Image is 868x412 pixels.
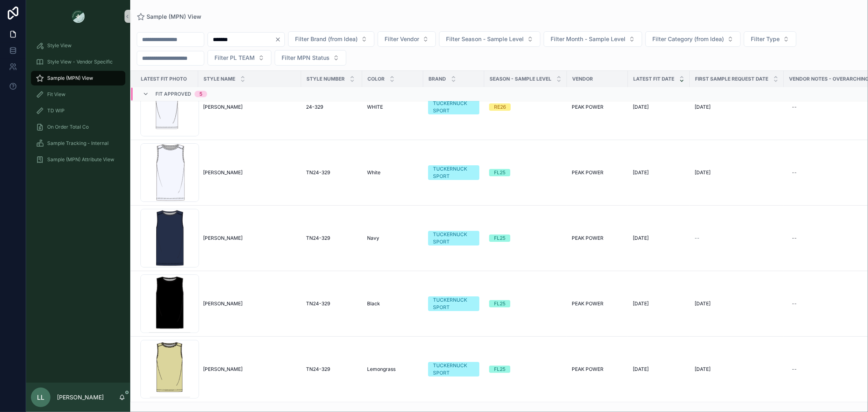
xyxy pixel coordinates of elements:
[433,100,474,114] div: TUCKERNUCK SPORT
[306,104,323,110] span: 24-329
[367,300,418,307] a: Black
[203,235,243,241] span: [PERSON_NAME]
[433,165,474,180] div: TUCKERNUCK SPORT
[31,103,125,118] a: TD WIP
[306,235,330,241] span: TN24-329
[47,59,113,65] span: Style View - Vendor Specific
[306,235,357,241] a: TN24-329
[792,169,797,176] div: --
[367,169,418,176] a: White
[633,104,649,110] span: [DATE]
[37,392,44,402] span: LL
[47,156,114,163] span: Sample (MPN) Attribute View
[141,76,187,82] span: Latest Fit Photo
[295,35,358,43] span: Filter Brand (from Idea)
[47,140,109,147] span: Sample Tracking - Internal
[378,31,436,47] button: Select Button
[572,104,603,110] span: PEAK POWER
[306,300,357,307] a: TN24-329
[367,76,385,82] span: Color
[428,362,479,377] a: TUCKERNUCK SPORT
[203,104,243,110] span: [PERSON_NAME]
[275,50,346,66] button: Select Button
[695,76,768,82] span: FIRST SAMPLE REQUEST DATE
[203,104,296,110] a: [PERSON_NAME]
[367,104,418,110] a: WHITE
[31,87,125,102] a: Fit View
[306,169,357,176] a: TN24-329
[633,104,685,110] a: [DATE]
[433,296,474,311] div: TUCKERNUCK SPORT
[572,300,603,307] span: PEAK POWER
[572,169,603,176] span: PEAK POWER
[31,38,125,53] a: Style View
[155,91,191,97] span: Fit Approved
[367,169,380,176] span: White
[72,10,85,23] img: App logo
[439,31,540,47] button: Select Button
[47,42,72,49] span: Style View
[551,35,625,43] span: Filter Month - Sample Level
[572,366,623,373] a: PEAK POWER
[494,366,505,373] div: FL25
[306,300,330,307] span: TN24-329
[633,366,649,373] span: [DATE]
[57,393,104,401] p: [PERSON_NAME]
[572,366,603,373] span: PEAK POWER
[645,31,741,47] button: Select Button
[544,31,642,47] button: Select Button
[306,169,330,176] span: TN24-329
[695,300,711,307] span: [DATE]
[792,104,797,110] div: --
[385,35,419,43] span: Filter Vendor
[367,366,418,373] a: Lemongrass
[47,75,93,81] span: Sample (MPN) View
[428,231,479,245] a: TUCKERNUCK SPORT
[367,366,396,373] span: Lemongrass
[208,50,271,66] button: Select Button
[288,31,374,47] button: Select Button
[633,300,649,307] span: [DATE]
[203,76,235,82] span: Style Name
[429,76,446,82] span: Brand
[494,234,505,242] div: FL25
[489,234,562,242] a: FL25
[633,235,649,241] span: [DATE]
[695,104,711,110] span: [DATE]
[47,124,89,130] span: On Order Total Co
[282,54,330,62] span: Filter MPN Status
[572,76,593,82] span: Vendor
[489,300,562,307] a: FL25
[433,231,474,245] div: TUCKERNUCK SPORT
[214,54,255,62] span: Filter PL TEAM
[695,366,711,373] span: [DATE]
[633,76,674,82] span: Latest Fit Date
[306,366,357,373] a: TN24-329
[203,366,243,373] span: [PERSON_NAME]
[572,235,603,241] span: PEAK POWER
[428,296,479,311] a: TUCKERNUCK SPORT
[572,169,623,176] a: PEAK POWER
[792,300,797,307] div: --
[203,300,296,307] a: [PERSON_NAME]
[695,300,779,307] a: [DATE]
[367,104,383,110] span: WHITE
[203,169,296,176] a: [PERSON_NAME]
[31,120,125,134] a: On Order Total Co
[633,169,649,176] span: [DATE]
[367,235,418,241] a: Navy
[744,31,796,47] button: Select Button
[428,165,479,180] a: TUCKERNUCK SPORT
[489,103,562,111] a: RE26
[428,100,479,114] a: TUCKERNUCK SPORT
[490,76,551,82] span: Season - Sample Level
[572,300,623,307] a: PEAK POWER
[695,366,779,373] a: [DATE]
[203,366,296,373] a: [PERSON_NAME]
[203,169,243,176] span: [PERSON_NAME]
[433,362,474,377] div: TUCKERNUCK SPORT
[792,366,797,373] div: --
[494,103,506,111] div: RE26
[489,366,562,373] a: FL25
[751,35,780,43] span: Filter Type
